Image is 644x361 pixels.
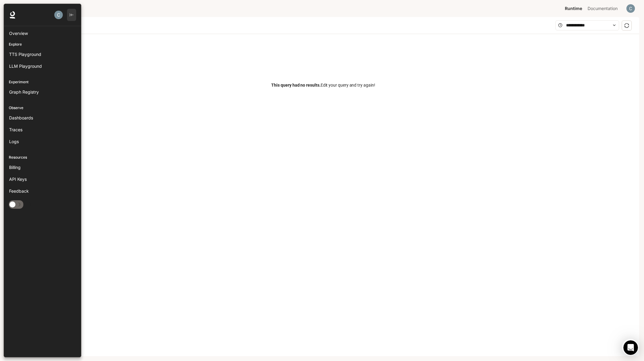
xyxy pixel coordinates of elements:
[4,42,81,47] p: Explore
[9,176,27,182] span: API Keys
[5,3,15,14] button: open drawer
[623,340,638,355] iframe: Intercom live chat
[271,82,375,88] span: Edit your query and try again!
[52,9,65,21] button: User avatar
[23,198,37,211] button: Open drawer
[6,28,79,39] a: Overview
[625,2,637,15] button: User avatar
[626,4,635,13] img: User avatar
[6,136,79,147] a: Logs
[6,112,79,123] a: Dashboards
[6,174,79,184] a: API Keys
[6,87,79,97] a: Graph Registry
[4,105,81,111] p: Observe
[565,5,582,12] span: Runtime
[585,2,622,15] a: Documentation
[6,49,79,60] a: TTS Playground
[20,2,72,15] button: All workspaces
[6,124,79,135] a: Traces
[6,186,79,196] a: Feedback
[9,188,29,194] span: Feedback
[9,126,22,133] span: Traces
[562,2,585,15] a: Runtime
[9,201,15,208] span: Dark mode toggle
[9,138,19,145] span: Logs
[588,5,618,12] span: Documentation
[271,83,320,88] span: This query had no results.
[54,11,63,19] img: User avatar
[4,155,81,160] p: Resources
[9,164,21,170] span: Billing
[9,115,33,121] span: Dashboards
[4,79,81,85] p: Experiment
[6,162,79,173] a: Billing
[9,63,42,69] span: LLM Playground
[9,51,41,57] span: TTS Playground
[9,89,39,95] span: Graph Registry
[9,30,28,36] span: Overview
[624,23,629,28] span: sync
[6,61,79,71] a: LLM Playground
[622,339,639,356] iframe: Intercom live chat discovery launcher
